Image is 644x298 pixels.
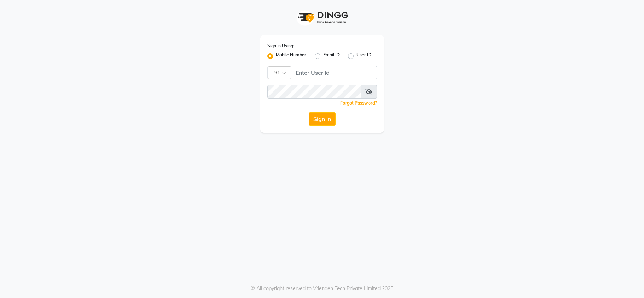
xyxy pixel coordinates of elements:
[323,52,340,60] label: Email ID
[291,66,377,79] input: Username
[267,43,294,49] label: Sign In Using:
[356,52,371,60] label: User ID
[340,100,377,106] a: Forgot Password?
[309,112,336,126] button: Sign In
[267,85,361,99] input: Username
[276,52,306,60] label: Mobile Number
[294,7,350,28] img: logo1.svg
